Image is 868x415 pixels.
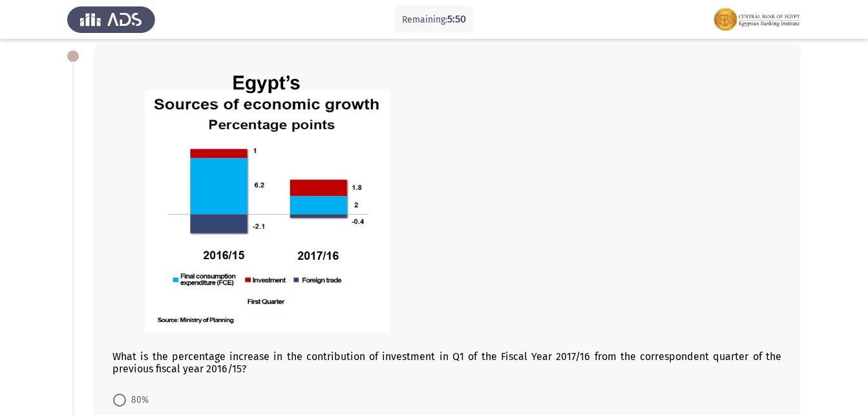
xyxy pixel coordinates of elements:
[112,60,436,348] img: NDlhNzFhMjMtN2E0Mi00NGJhLWFlODItNzljYTA4ZDk2MGQzMTY5NDUxNDc4Mzc4NA==.png
[112,60,781,375] div: What is the percentage increase in the contribution of investment in Q1 of the Fiscal Year 2017/1...
[447,13,466,25] span: 5:50
[126,392,149,408] span: 80%
[713,1,801,37] img: Assessment logo of EBI Analytical Thinking FOCUS Assessment EN
[402,12,466,28] p: Remaining:
[67,1,155,37] img: Assess Talent Management logo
